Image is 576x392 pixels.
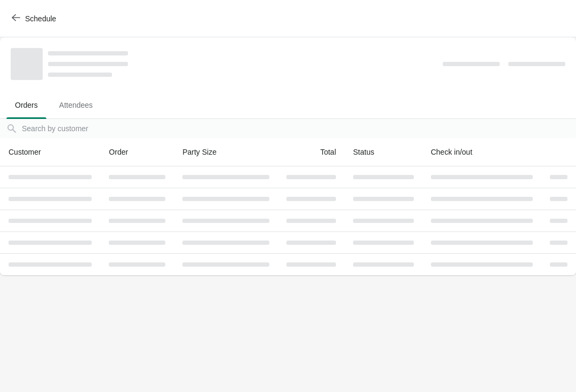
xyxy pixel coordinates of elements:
[5,9,65,28] button: Schedule
[25,14,56,23] span: Schedule
[6,95,46,115] span: Orders
[21,119,576,138] input: Search by customer
[422,138,541,166] th: Check in/out
[345,138,422,166] th: Status
[51,95,101,115] span: Attendees
[278,138,345,166] th: Total
[174,138,278,166] th: Party Size
[100,138,174,166] th: Order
